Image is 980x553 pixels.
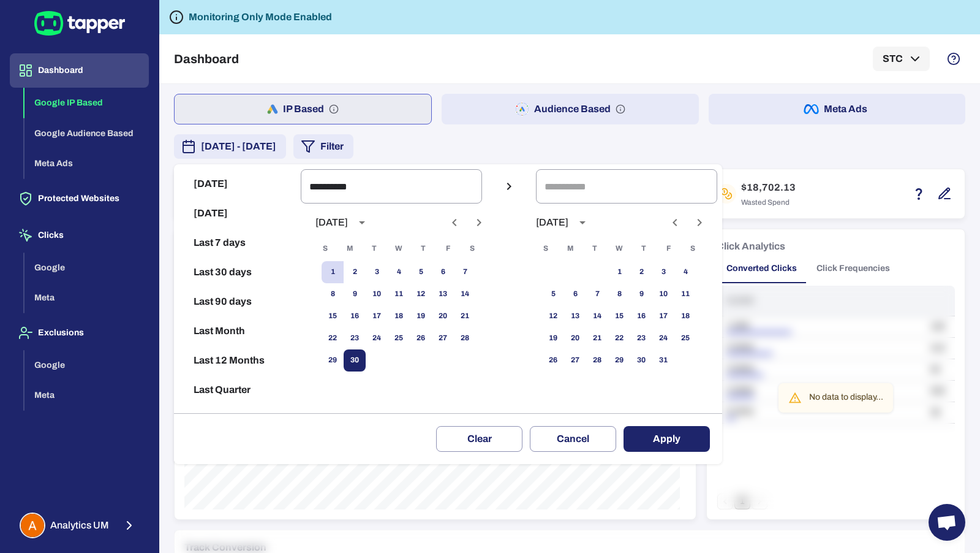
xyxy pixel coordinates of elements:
button: 31 [652,349,674,372]
button: 6 [432,261,454,283]
button: 3 [366,261,388,283]
button: Last Quarter [179,375,296,405]
div: [DATE] [315,216,348,229]
button: 11 [674,283,696,305]
button: Previous month [665,212,685,233]
button: 14 [454,283,476,305]
button: 14 [586,305,608,327]
div: [DATE] [536,216,568,229]
button: 4 [674,261,696,283]
button: 27 [432,327,454,349]
button: 22 [608,327,630,349]
span: Saturday [682,237,704,261]
span: Thursday [412,237,434,261]
button: 17 [366,305,388,327]
button: 3 [652,261,674,283]
button: 10 [652,283,674,305]
button: 28 [586,349,608,372]
button: 1 [608,261,630,283]
button: 20 [564,327,586,349]
button: [DATE] [179,199,296,228]
button: Clear [436,426,522,452]
button: Cancel [530,426,616,452]
button: 24 [652,327,674,349]
span: Friday [437,237,459,261]
button: 5 [410,261,432,283]
span: Friday [657,237,679,261]
button: Last 30 days [179,257,296,287]
button: 24 [366,327,388,349]
button: 28 [454,327,476,349]
button: 16 [630,305,652,327]
button: Last Month [179,316,296,346]
button: 2 [344,261,366,283]
button: 25 [388,327,410,349]
div: Open chat [929,504,965,541]
button: 2 [630,261,652,283]
button: [DATE] [179,169,296,199]
button: Reset [179,405,296,434]
button: 5 [542,283,564,305]
button: 30 [344,349,366,372]
button: Last 7 days [179,228,296,257]
button: 30 [630,349,652,372]
button: 21 [586,327,608,349]
button: 23 [344,327,366,349]
button: 11 [388,283,410,305]
button: 13 [564,305,586,327]
button: 18 [674,305,696,327]
span: Sunday [314,237,336,261]
button: 7 [454,261,476,283]
button: 4 [388,261,410,283]
button: 29 [608,349,630,372]
button: 22 [322,327,344,349]
span: Saturday [461,237,483,261]
span: Monday [559,237,581,261]
button: 29 [322,349,344,372]
button: 27 [564,349,586,372]
button: 9 [630,283,652,305]
button: 23 [630,327,652,349]
button: 25 [674,327,696,349]
button: 19 [542,327,564,349]
button: Next month [469,212,489,233]
span: Wednesday [388,237,410,261]
button: 7 [586,283,608,305]
button: 26 [542,349,564,372]
button: Last 12 Months [179,346,296,375]
span: Wednesday [608,237,630,261]
button: calendar view is open, switch to year view [352,212,372,233]
span: Monday [339,237,361,261]
button: 15 [322,305,344,327]
button: 19 [410,305,432,327]
button: 15 [608,305,630,327]
button: 8 [608,283,630,305]
button: Last 90 days [179,287,296,316]
button: 6 [564,283,586,305]
button: 26 [410,327,432,349]
button: calendar view is open, switch to year view [572,212,593,233]
button: 12 [410,283,432,305]
button: Next month [689,212,710,233]
button: 18 [388,305,410,327]
button: 12 [542,305,564,327]
span: Tuesday [363,237,385,261]
span: Tuesday [584,237,606,261]
button: 8 [322,283,344,305]
button: 1 [322,261,344,283]
button: 16 [344,305,366,327]
button: 20 [432,305,454,327]
button: Apply [624,426,710,452]
span: Sunday [535,237,557,261]
button: Previous month [444,212,465,233]
button: 10 [366,283,388,305]
button: 21 [454,305,476,327]
span: Thursday [633,237,655,261]
button: 13 [432,283,454,305]
button: 9 [344,283,366,305]
button: 17 [652,305,674,327]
